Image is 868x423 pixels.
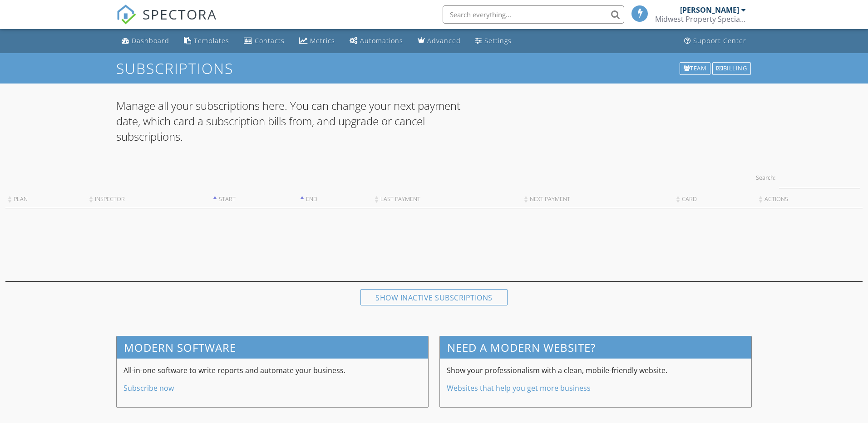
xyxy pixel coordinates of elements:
[298,191,372,208] th: End: activate to sort column descending
[211,191,297,208] th: Start: activate to sort column ascending
[427,36,461,45] div: Advanced
[117,336,428,359] h3: Modern Software
[674,191,756,208] th: Card: activate to sort column ascending
[522,191,673,208] th: Next Payment: activate to sort column ascending
[310,36,335,45] div: Metrics
[443,5,624,24] input: Search everything...
[116,98,483,144] p: Manage all your subscriptions here. You can change your next payment date, which card a subscript...
[472,33,515,49] a: Settings
[132,36,169,45] div: Dashboard
[681,33,750,49] a: Support Center
[756,166,860,188] label: Search:
[116,60,752,76] h1: Subscriptions
[87,191,211,208] th: Inspector: activate to sort column ascending
[680,5,739,15] div: [PERSON_NAME]
[779,166,860,188] input: Search:
[679,61,712,76] a: Team
[360,289,508,305] div: Show inactive subscriptions
[447,365,745,375] p: Show your professionalism with a clean, mobile-friendly website.
[116,5,136,25] img: The Best Home Inspection Software - Spectora
[414,33,464,49] a: Advanced
[116,12,217,31] a: SPECTORA
[143,5,217,24] span: SPECTORA
[5,191,87,208] th: Plan: activate to sort column ascending
[447,383,591,393] a: Websites that help you get more business
[712,62,751,75] div: Billing
[360,36,403,45] div: Automations
[655,15,746,24] div: Midwest Property Specialists
[440,336,751,359] h3: Need a modern website?
[756,191,863,208] th: Actions: activate to sort column ascending
[484,36,512,45] div: Settings
[180,33,233,49] a: Templates
[123,365,421,375] p: All-in-one software to write reports and automate your business.
[255,36,285,45] div: Contacts
[118,33,173,49] a: Dashboard
[372,191,522,208] th: Last Payment: activate to sort column ascending
[680,62,711,75] div: Team
[693,36,746,45] div: Support Center
[711,61,752,76] a: Billing
[346,33,407,49] a: Automations (Basic)
[123,383,174,393] a: Subscribe now
[240,33,288,49] a: Contacts
[296,33,339,49] a: Metrics
[194,36,229,45] div: Templates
